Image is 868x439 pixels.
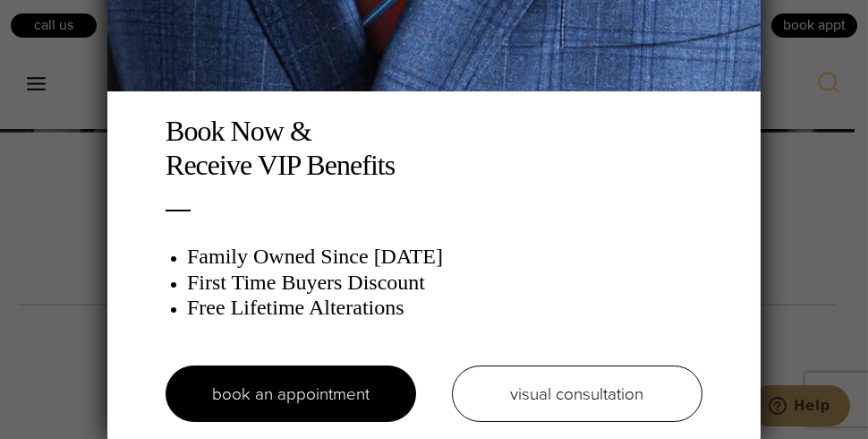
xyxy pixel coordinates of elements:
[40,13,77,29] span: Help
[187,270,702,296] h3: First Time Buyers Discount
[187,244,702,270] h3: Family Owned Since [DATE]
[166,114,702,183] h2: Book Now & Receive VIP Benefits
[187,295,702,321] h3: Free Lifetime Alterations
[166,366,416,422] a: book an appointment
[452,366,702,422] a: visual consultation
